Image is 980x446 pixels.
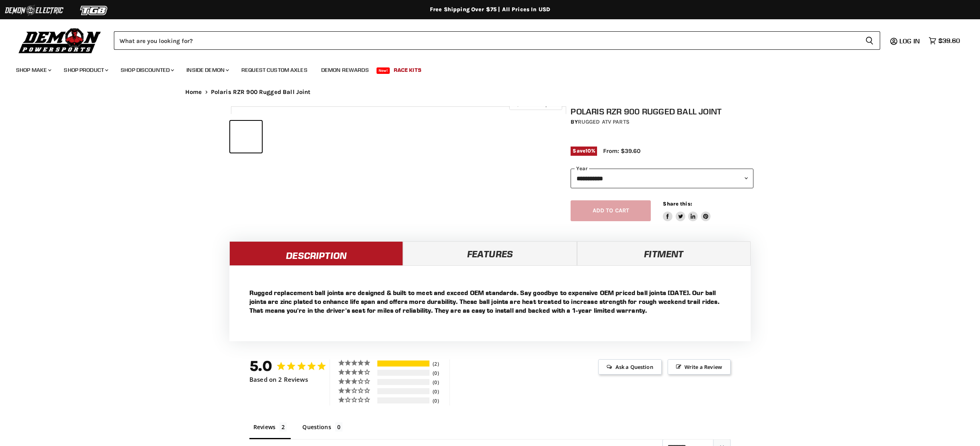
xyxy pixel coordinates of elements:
div: 5-Star Ratings [377,360,429,367]
h1: Polaris RZR 900 Rugged Ball Joint [571,106,753,116]
span: Write a Review [668,359,731,375]
a: Request Custom Axles [235,62,314,78]
div: 5 ★ [338,359,376,366]
a: Description [229,241,403,265]
span: From: $39.60 [603,147,640,155]
span: Based on 2 Reviews [249,376,308,383]
div: 2 [431,360,447,367]
ul: Main menu [10,59,958,78]
div: by [571,118,753,126]
li: Questions [298,422,346,439]
a: $39.60 [925,35,964,47]
p: Rugged replacement ball joints are designed & built to meet and exceed OEM standards. Say goodbye... [249,288,731,315]
img: TGB Logo 2 [64,3,124,18]
a: Race Kits [388,62,427,78]
span: Share this: [663,201,692,207]
img: Demon Powersports [16,26,104,55]
form: Product [114,31,880,50]
a: Inside Demon [180,62,234,78]
span: Ask a Question [598,359,661,375]
a: Features [403,241,577,265]
div: Free Shipping Over $75 | All Prices In USD [169,6,811,13]
a: Rugged ATV Parts [578,118,630,125]
button: Search [859,31,880,50]
span: New! [377,67,390,74]
span: Polaris RZR 900 Rugged Ball Joint [211,89,311,96]
img: Demon Electric Logo 2 [4,3,64,18]
button: Polaris RZR 900 Rugged Ball Joint thumbnail [230,121,262,153]
span: Save % [571,147,597,155]
span: Click to expand [513,101,558,107]
a: Log in [896,37,925,45]
input: Search [114,31,859,50]
span: $39.60 [938,37,960,45]
strong: 5.0 [249,357,272,375]
aside: Share this: [663,200,711,222]
a: Demon Rewards [315,62,375,78]
a: Fitment [577,241,751,265]
div: 100% [377,360,429,367]
a: Shop Discounted [115,62,179,78]
span: 10 [585,148,591,154]
select: year [571,169,753,188]
nav: Breadcrumbs [169,89,811,96]
span: Log in [899,37,920,45]
a: Shop Make [10,62,56,78]
a: Shop Product [58,62,113,78]
li: Reviews [249,422,291,439]
a: Home [185,89,202,96]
